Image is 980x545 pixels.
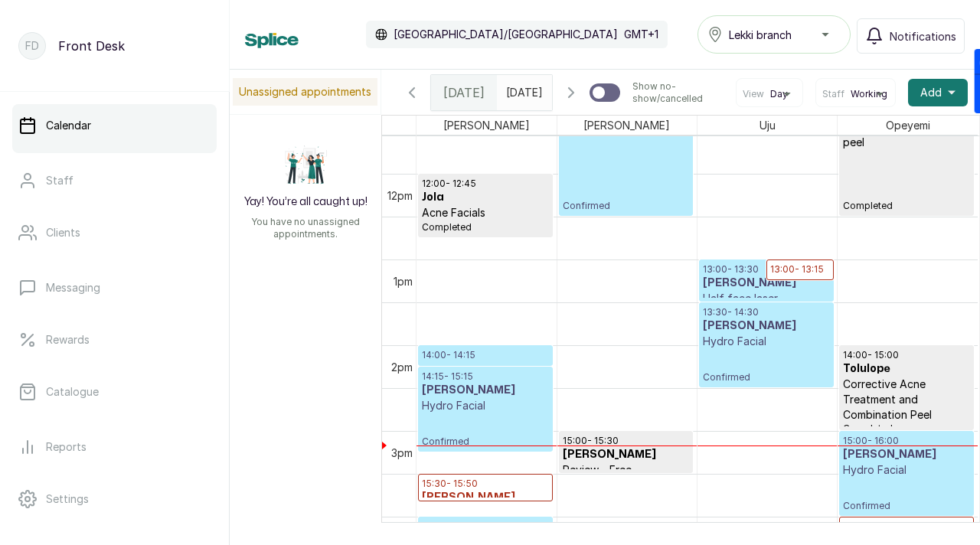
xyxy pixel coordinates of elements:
[624,27,658,42] p: GMT+1
[46,384,99,400] p: Catalogue
[703,263,830,276] p: 13:00 - 13:30
[632,80,724,105] p: Show no-show/cancelled
[563,447,690,462] h3: [PERSON_NAME]
[244,194,367,210] h2: Yay! You’re all caught up!
[843,478,970,512] p: Confirmed
[843,150,970,212] p: Completed
[580,116,673,135] span: [PERSON_NAME]
[12,159,217,202] a: Staff
[384,188,416,204] div: 12pm
[46,332,90,348] p: Rewards
[422,205,549,220] p: Acne Facials
[883,116,933,135] span: Opeyemi
[12,370,217,413] a: Catalogue
[394,27,618,42] p: [GEOGRAPHIC_DATA]/[GEOGRAPHIC_DATA]
[46,173,73,188] p: Staff
[443,83,485,102] span: [DATE]
[46,225,80,240] p: Clients
[422,413,549,448] p: Confirmed
[851,88,887,100] span: Working
[390,273,416,289] div: 1pm
[388,445,416,461] div: 3pm
[843,423,970,435] p: Completed
[422,178,549,190] p: 12:00 - 12:45
[822,88,844,100] span: Staff
[908,79,968,106] button: Add
[563,135,690,212] p: Confirmed
[12,266,217,309] a: Messaging
[46,118,91,133] p: Calendar
[843,435,970,447] p: 15:00 - 16:00
[843,447,970,462] h3: [PERSON_NAME]
[843,521,970,533] p: 16:00 - 16:30
[743,88,796,100] button: ViewDay
[422,383,549,398] h3: [PERSON_NAME]
[233,78,377,106] p: Unassigned appointments
[703,291,830,306] p: Half face laser
[563,462,690,478] p: Review - Free
[422,220,549,233] p: Completed
[422,349,549,361] p: 14:00 - 14:15
[431,75,497,110] div: [DATE]
[46,439,87,455] p: Reports
[12,211,217,254] a: Clients
[703,276,830,291] h3: [PERSON_NAME]
[843,349,970,361] p: 14:00 - 15:00
[46,491,89,507] p: Settings
[703,318,830,334] h3: [PERSON_NAME]
[822,88,889,100] button: StaffWorking
[422,521,549,533] p: 16:00 - 16:20
[843,462,970,478] p: Hydro Facial
[703,349,830,383] p: Confirmed
[388,359,416,375] div: 2pm
[46,280,100,295] p: Messaging
[422,478,549,490] p: 15:30 - 15:50
[729,27,792,43] span: Lekki branch
[422,361,549,377] h3: [PERSON_NAME]
[440,116,533,135] span: [PERSON_NAME]
[890,28,956,44] span: Notifications
[770,263,830,276] p: 13:00 - 13:15
[25,38,39,54] p: FD
[756,116,779,135] span: Uju
[422,398,549,413] p: Hydro Facial
[770,276,830,291] h3: [PERSON_NAME]
[697,15,851,54] button: Lekki branch
[422,370,549,383] p: 14:15 - 15:15
[563,435,690,447] p: 15:00 - 15:30
[422,490,549,505] h3: [PERSON_NAME]
[920,85,942,100] span: Add
[12,318,217,361] a: Rewards
[58,37,125,55] p: Front Desk
[12,478,217,521] a: Settings
[843,361,970,377] h3: Tolulope
[703,306,830,318] p: 13:30 - 14:30
[422,190,549,205] h3: Jola
[239,216,372,240] p: You have no unassigned appointments.
[12,104,217,147] a: Calendar
[770,88,788,100] span: Day
[12,426,217,468] a: Reports
[703,334,830,349] p: Hydro Facial
[743,88,764,100] span: View
[857,18,965,54] button: Notifications
[843,377,970,423] p: Corrective Acne Treatment and Combination Peel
